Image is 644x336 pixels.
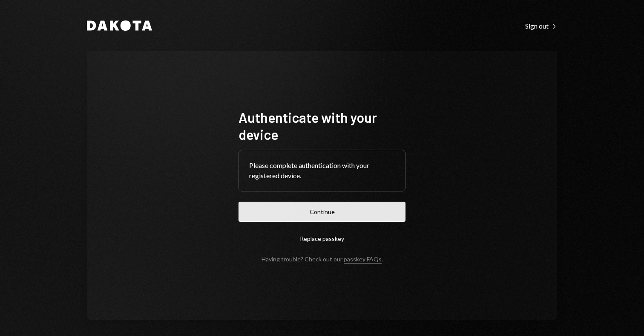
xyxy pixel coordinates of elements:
h1: Authenticate with your device [239,109,405,143]
a: Sign out [525,21,557,30]
button: Replace passkey [239,229,405,249]
button: Continue [239,202,405,222]
div: Having trouble? Check out our . [262,255,383,263]
a: passkey FAQs [344,255,382,264]
div: Please complete authentication with your registered device. [249,160,395,181]
div: Sign out [525,22,557,30]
